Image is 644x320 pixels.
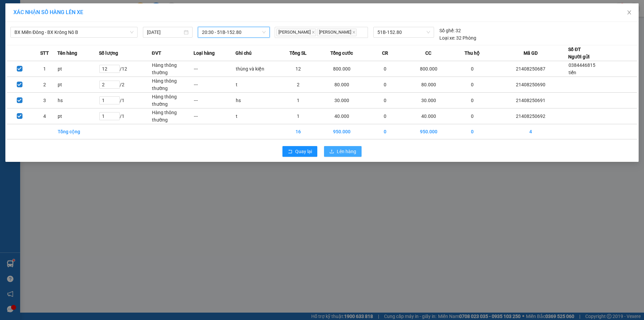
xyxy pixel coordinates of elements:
[406,77,451,93] td: 80.000
[493,108,568,124] td: 21408250692
[493,77,568,93] td: 21408250690
[569,70,576,75] span: tiến
[57,49,77,57] span: Tên hàng
[465,49,480,57] span: Thu hộ
[439,34,455,42] span: Loại xe:
[152,61,194,77] td: Hàng thông thường
[319,77,364,93] td: 80.000
[312,31,315,34] span: close
[152,49,161,57] span: ĐVT
[406,61,451,77] td: 800.000
[425,49,431,57] span: CC
[152,108,194,124] td: Hàng thông thường
[329,149,334,154] span: upload
[235,49,252,57] span: Ghi chú
[282,146,317,157] button: rollbackQuay lại
[319,124,364,139] td: 950.000
[99,61,152,77] td: / 12
[235,77,277,93] td: t
[289,49,307,57] span: Tổng SL
[277,93,319,108] td: 1
[451,124,493,139] td: 0
[451,93,493,108] td: 0
[32,108,57,124] td: 4
[57,108,99,124] td: pt
[194,93,235,108] td: ---
[276,29,316,36] span: [PERSON_NAME]
[620,3,639,22] button: Close
[330,49,353,57] span: Tổng cước
[14,27,133,37] span: BX Miền Đông - BX Krông Nô B
[364,77,406,93] td: 0
[194,108,235,124] td: ---
[194,49,215,57] span: Loại hàng
[319,108,364,124] td: 40.000
[57,124,99,139] td: Tổng cộng
[493,93,568,108] td: 21408250691
[288,149,292,154] span: rollback
[406,93,451,108] td: 30.000
[99,93,152,108] td: / 1
[493,61,568,77] td: 21408250687
[364,93,406,108] td: 0
[364,108,406,124] td: 0
[57,77,99,93] td: pt
[57,93,99,108] td: hs
[382,49,388,57] span: CR
[152,93,194,108] td: Hàng thông thường
[99,49,118,57] span: Số lượng
[32,93,57,108] td: 3
[152,77,194,93] td: Hàng thông thường
[99,77,152,93] td: / 2
[524,49,538,57] span: Mã GD
[57,61,99,77] td: pt
[406,108,451,124] td: 40.000
[235,61,277,77] td: thùng và kiện
[627,10,632,15] span: close
[235,108,277,124] td: t
[377,27,430,37] span: 51B-152.80
[277,124,319,139] td: 16
[364,124,406,139] td: 0
[493,124,568,139] td: 4
[194,77,235,93] td: ---
[319,61,364,77] td: 800.000
[324,146,362,157] button: uploadLên hàng
[295,148,312,155] span: Quay lại
[337,148,356,155] span: Lên hàng
[235,93,277,108] td: hs
[13,9,83,15] span: XÁC NHẬN SỐ HÀNG LÊN XE
[147,29,182,36] input: 15/08/2025
[439,27,454,34] span: Số ghế:
[569,62,595,68] span: 0384446815
[32,61,57,77] td: 1
[439,34,476,42] div: 32 Phòng
[99,108,152,124] td: / 1
[277,61,319,77] td: 12
[364,61,406,77] td: 0
[202,27,266,37] span: 20:30 - 51B-152.80
[317,29,357,36] span: [PERSON_NAME]
[32,77,57,93] td: 2
[451,77,493,93] td: 0
[194,61,235,77] td: ---
[40,49,49,57] span: STT
[439,27,461,34] div: 32
[406,124,451,139] td: 950.000
[451,108,493,124] td: 0
[319,93,364,108] td: 30.000
[277,108,319,124] td: 1
[277,77,319,93] td: 2
[352,31,356,34] span: close
[568,46,590,60] div: Số ĐT Người gửi
[451,61,493,77] td: 0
